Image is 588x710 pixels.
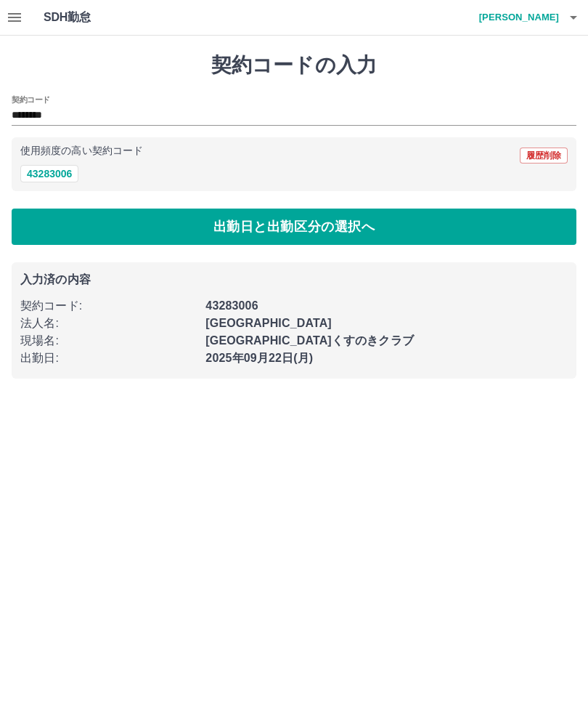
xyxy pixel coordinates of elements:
[20,332,197,350] p: 現場名 :
[205,299,258,312] b: 43283006
[12,94,50,105] h2: 契約コード
[205,334,414,347] b: [GEOGRAPHIC_DATA]くすのきクラブ
[20,165,78,182] button: 43283006
[20,350,197,367] p: 出勤日 :
[20,315,197,332] p: 法人名 :
[20,297,197,315] p: 契約コード :
[205,352,313,364] b: 2025年09月22日(月)
[20,274,568,286] p: 入力済の内容
[520,148,568,164] button: 履歴削除
[12,209,576,245] button: 出勤日と出勤区分の選択へ
[12,53,576,78] h1: 契約コードの入力
[205,317,332,329] b: [GEOGRAPHIC_DATA]
[20,146,143,156] p: 使用頻度の高い契約コード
